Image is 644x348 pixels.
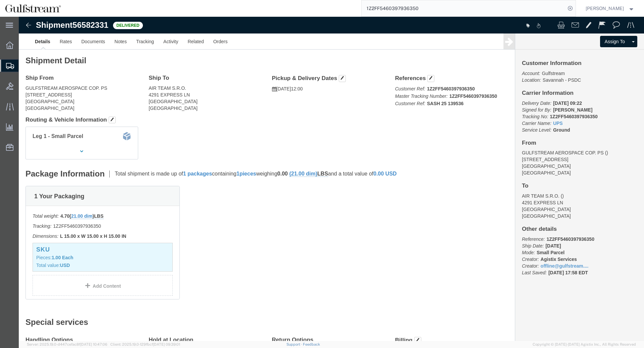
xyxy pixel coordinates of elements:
[27,342,107,346] span: Server: 2025.19.0-d447cefac8f
[586,5,624,12] span: Jene Middleton
[153,342,180,346] span: [DATE] 09:39:01
[286,342,303,346] a: Support
[19,17,644,341] iframe: FS Legacy Container
[110,342,180,346] span: Client: 2025.19.0-129fbcf
[362,0,566,16] input: Search for shipment number, reference number
[585,4,635,12] button: [PERSON_NAME]
[303,342,320,346] a: Feedback
[5,3,61,13] img: logo
[80,342,107,346] span: [DATE] 10:47:06
[533,342,636,347] span: Copyright © [DATE]-[DATE] Agistix Inc., All Rights Reserved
